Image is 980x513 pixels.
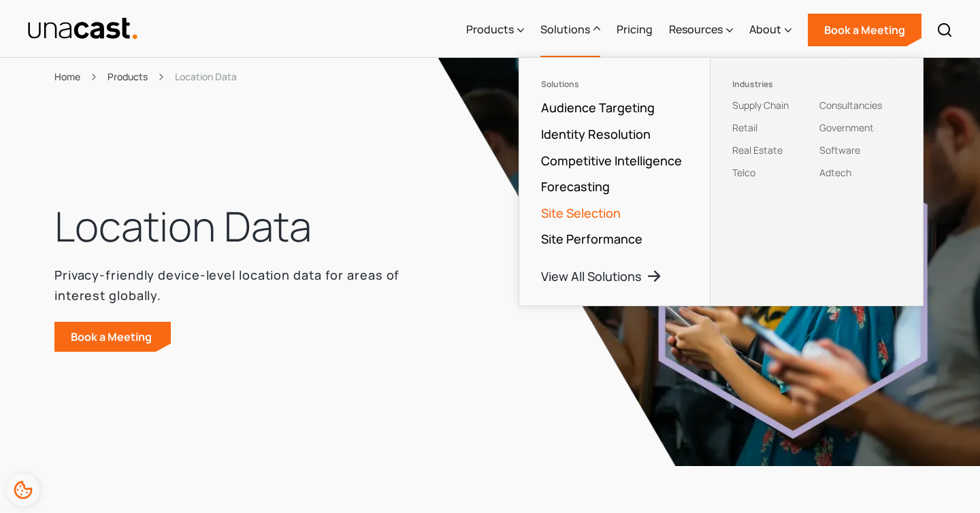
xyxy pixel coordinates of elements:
div: Solutions [540,21,590,37]
div: Location Data [175,69,237,84]
a: Site Selection [541,205,621,221]
a: home [27,17,138,41]
div: About [749,21,781,37]
div: Solutions [540,2,600,58]
a: Forecasting [541,178,610,195]
a: Government [819,121,874,134]
a: Software [819,144,860,156]
a: Pricing [617,2,653,58]
p: Privacy-friendly device-level location data for areas of interest globally. [54,265,408,305]
div: Industries [732,80,814,89]
div: About [749,2,791,58]
a: Home [54,69,80,84]
nav: Solutions [519,57,924,306]
a: View All Solutions [541,268,662,284]
div: Resources [669,2,733,58]
a: Book a Meeting [808,14,921,46]
a: Telco [732,166,755,179]
div: Cookie Preferences [7,474,39,506]
h1: Location Data [54,199,312,254]
a: Retail [732,121,757,134]
div: Products [466,21,514,37]
a: Identity Resolution [541,126,651,142]
a: Products [108,69,148,84]
div: Resources [669,21,723,37]
a: Site Performance [541,231,642,247]
img: Unacast text logo [27,17,138,41]
a: Consultancies [819,99,882,112]
a: Competitive Intelligence [541,152,682,169]
a: Real Estate [732,144,783,156]
a: Audience Targeting [541,99,655,116]
div: Solutions [541,80,688,89]
a: Adtech [819,166,851,179]
img: Search icon [936,22,953,38]
a: Book a Meeting [54,322,171,352]
div: Products [466,2,524,58]
a: Supply Chain [732,99,789,112]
